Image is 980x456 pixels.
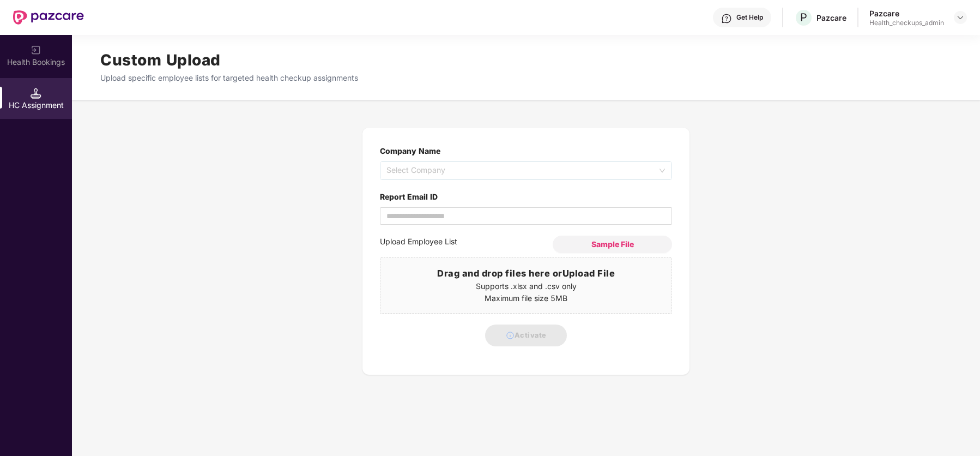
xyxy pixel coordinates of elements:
[562,268,615,279] span: Upload File
[816,13,846,23] div: Pazcare
[380,146,440,155] label: Company Name
[380,280,672,292] p: Supports .xlsx and .csv only
[380,258,672,314] span: Drag and drop files here orUpload FileSupports .xlsx and .csv onlyMaximum file size 5MB
[485,325,567,346] button: Activate
[13,10,84,25] img: New Pazcare Logo
[380,267,672,281] h3: Drag and drop files here or
[380,292,672,304] p: Maximum file size 5MB
[386,162,666,179] span: Select Company
[31,45,41,56] img: svg+xml;base64,PHN2ZyB3aWR0aD0iMjAiIGhlaWdodD0iMjAiIHZpZXdCb3g9IjAgMCAyMCAyMCIgZmlsbD0ibm9uZSIgeG...
[736,13,763,22] div: Get Help
[591,239,634,249] span: Sample File
[721,13,732,24] img: svg+xml;base64,PHN2ZyBpZD0iSGVscC0zMngzMiIgeG1sbnM9Imh0dHA6Ly93d3cudzMub3JnLzIwMDAvc3ZnIiB3aWR0aD...
[956,13,965,22] img: svg+xml;base64,PHN2ZyBpZD0iRHJvcGRvd24tMzJ4MzIiIHhtbG5zPSJodHRwOi8vd3d3LnczLm9yZy8yMDAwL3N2ZyIgd2...
[100,48,952,72] h1: Custom Upload
[31,88,41,99] img: svg+xml;base64,PHN2ZyB3aWR0aD0iMTQuNSIgaGVpZ2h0PSIxNC41IiB2aWV3Qm94PSIwIDAgMTYgMTYiIGZpbGw9Im5vbm...
[800,11,807,24] span: P
[869,8,944,19] div: Pazcare
[553,236,672,253] button: Sample File
[380,191,672,203] label: Report Email ID
[380,236,553,253] label: Upload Employee List
[100,72,952,84] p: Upload specific employee lists for targeted health checkup assignments
[869,19,944,27] div: Health_checkups_admin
